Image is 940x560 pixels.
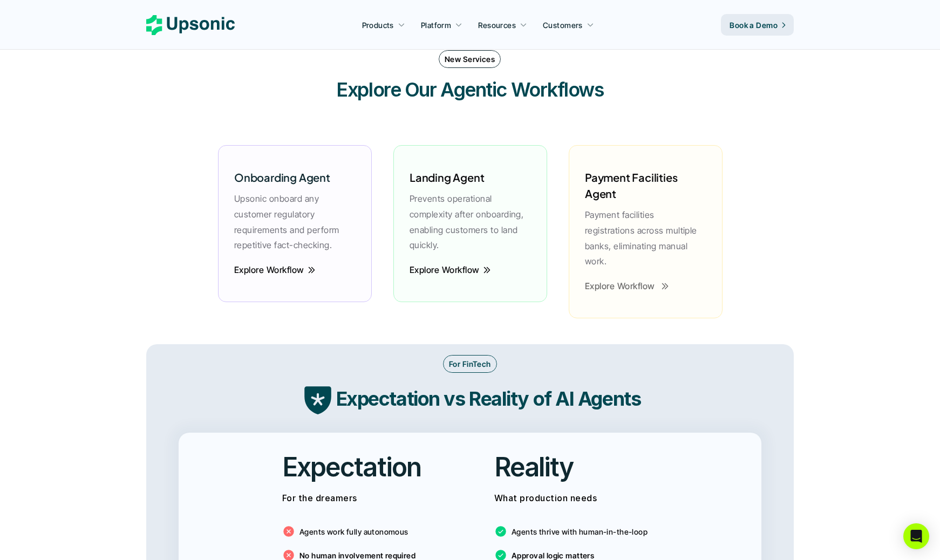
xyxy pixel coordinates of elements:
p: New Services [445,53,495,65]
h2: Expectation [282,449,421,485]
p: What production needs [494,490,658,506]
p: For the dreamers [282,490,446,506]
strong: Expectation vs Reality of AI Agents [336,387,641,411]
p: Agents work fully autonomous [299,526,408,537]
p: Explore Workflow [234,262,304,278]
a: Book a Demo [721,14,794,36]
p: Resources [478,19,516,31]
h6: Onboarding Agent [234,169,330,186]
p: Prevents operational complexity after onboarding, enabling customers to land quickly. [410,191,531,253]
p: Book a Demo [730,19,778,31]
p: Upsonic onboard any customer regulatory requirements and perform repetitive fact-checking. [234,191,356,253]
p: Customers [543,19,583,31]
h3: Explore Our Agentic Workflows [308,76,632,103]
p: Agents thrive with human-in-the-loop [512,526,648,537]
p: For FinTech [449,358,491,370]
a: Products [356,15,412,35]
p: Payment facilities registrations across multiple banks, eliminating manual work. [585,207,706,269]
h6: Landing Agent [410,169,484,186]
p: Platform [421,19,451,31]
h2: Reality [494,449,574,485]
p: Products [362,19,394,31]
div: Open Intercom Messenger [903,523,929,549]
h6: Payment Facilities Agent [585,169,706,202]
p: Explore Workflow [585,278,655,294]
p: Explore Workflow [410,262,480,278]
